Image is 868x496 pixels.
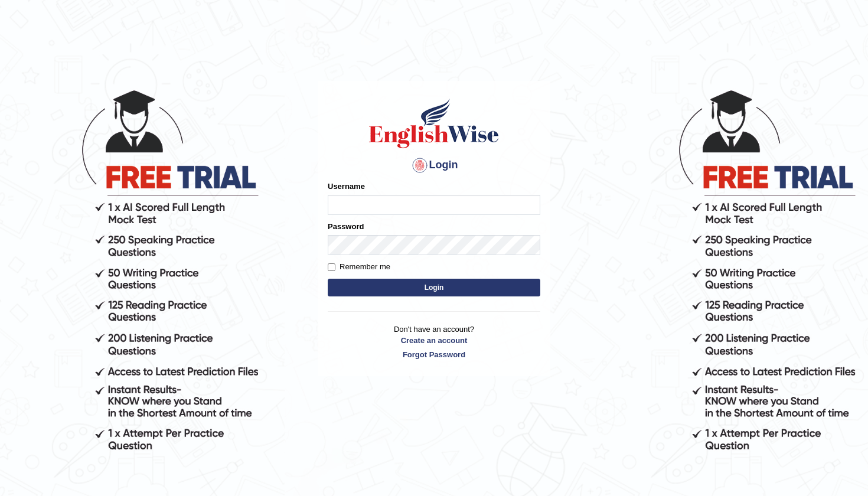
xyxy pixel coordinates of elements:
label: Remember me [328,261,390,273]
a: Create an account [328,335,540,346]
img: Logo of English Wise sign in for intelligent practice with AI [367,97,501,150]
label: Password [328,221,364,232]
label: Username [328,181,365,192]
a: Forgot Password [328,349,540,360]
button: Login [328,279,540,296]
h4: Login [328,156,540,175]
p: Don't have an account? [328,324,540,360]
input: Remember me [328,263,335,271]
